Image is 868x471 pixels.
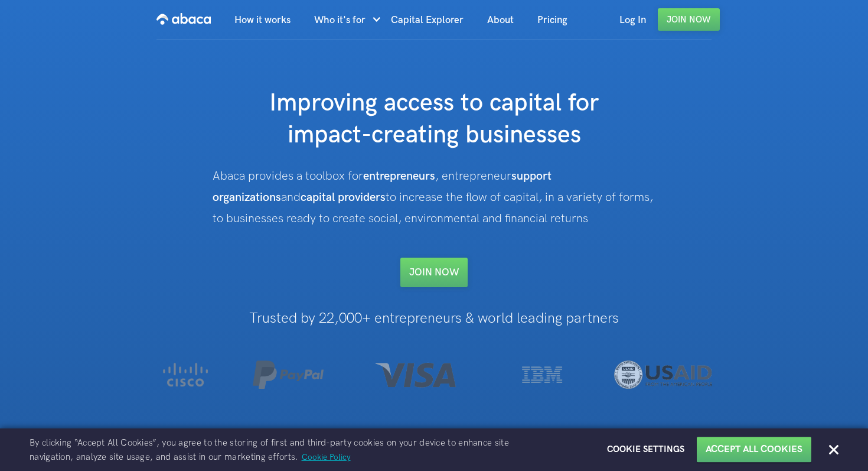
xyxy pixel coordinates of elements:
[156,9,211,28] img: Abaca logo
[301,190,386,204] strong: capital providers
[607,444,684,456] button: Cookie Settings
[130,311,738,326] h1: Trusted by 22,000+ entrepreneurs & world leading partners
[400,258,468,287] a: Join NOW
[363,169,435,183] strong: entrepreneurs
[299,452,351,462] a: Cookie Policy
[198,87,670,151] h1: Improving access to capital for impact-creating businesses
[829,445,838,454] button: Close
[706,443,802,456] button: Accept All Cookies
[658,8,720,31] a: Join Now
[30,436,514,464] p: By clicking “Accept All Cookies”, you agree to the storing of first and third-party cookies on yo...
[213,165,655,229] div: Abaca provides a toolbox for , entrepreneur and to increase the flow of capital, in a variety of ...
